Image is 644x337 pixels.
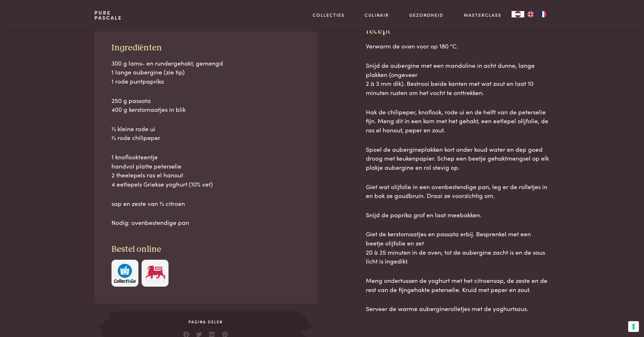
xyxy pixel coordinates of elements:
span: Giet de kerstomaatjes en passata erbij. Besprenkel met een beetje olijfolie en zet [366,229,531,247]
h3: Bestel online [112,244,300,255]
span: Snijd de aubergine met een mandoline in acht dunne, lange plakken (ongeveer [366,61,535,79]
span: Spoel de aubergineplakken kort onder koud water en dep goed droog met keukenpapier. Schep een bee... [366,145,549,171]
ul: Language list [524,11,550,17]
span: 300 g lams- en rundergehakt, gemengd [112,59,223,67]
div: Language [512,11,524,17]
span: Snijd de paprika grof en laat meebakken. [366,210,481,219]
span: Serveer de warme auberginerolletjes met de yoghurtsaus. [366,304,528,313]
span: 1⁄2 kleine rode ui [112,124,155,133]
a: NL [512,11,524,17]
h3: recept [366,26,550,37]
span: 1 lange aubergine (zie tip) [112,67,185,76]
span: Pagina delen [114,319,297,325]
img: c308188babc36a3a401bcb5cb7e020f4d5ab42f7cacd8327e500463a43eeb86c.svg [114,264,136,283]
span: 2 theelepels ras el hanout [112,170,183,179]
a: Culinair [365,12,389,18]
button: Uw voorkeuren voor toestemming voor trackingtechnologieën [628,321,639,332]
a: Gezondheid [409,12,443,18]
span: Ingrediënten [112,43,162,52]
a: Masterclass [464,12,501,18]
a: FR [537,11,550,17]
span: Giet wat olijfolie in een ovenbestendige pan, leg er de rolletjes in en bak ze goudbruin. Draai z... [366,182,547,200]
a: Collecties [313,12,345,18]
span: 2 à 3 mm dik). Bestrooi beide kanten met wat zout en laat 10 minuten rusten om het vocht te ontt... [366,79,533,97]
span: 250 g passata [112,96,151,105]
span: 1 rode puntpaprika [112,77,164,85]
span: 20 à 25 minuten in de oven, tot de aubergine zacht is en de saus licht is ingedikt. [366,248,545,265]
span: sap en zeste van 1⁄2 citroen [112,199,185,207]
span: Hak de chilipeper, knoflook, rode ui en de helft van de peterselie fijn. Meng dit in een kom met ... [366,107,548,134]
a: PurePascale [94,10,122,20]
span: handvol platte peterselie [112,162,182,170]
span: 4 eetlepels Griekse yoghurt (10% vet) [112,180,213,188]
a: EN [524,11,537,17]
span: Verwarm de oven voor op 180 °C. [366,41,458,50]
span: 1 knoflookteentje [112,152,158,161]
aside: Language selected: Nederlands [512,11,550,17]
img: Delhaize [144,264,166,283]
span: 1⁄2 rode chilipeper [112,133,160,142]
span: 400 g kerstomaatjes in blik [112,105,186,113]
span: Nodig: ovenbestendige pan [112,218,189,226]
span: Meng ondertussen de yoghurt met het citroensap, de zeste en de rest van de fijngehakte peterselie... [366,276,547,294]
